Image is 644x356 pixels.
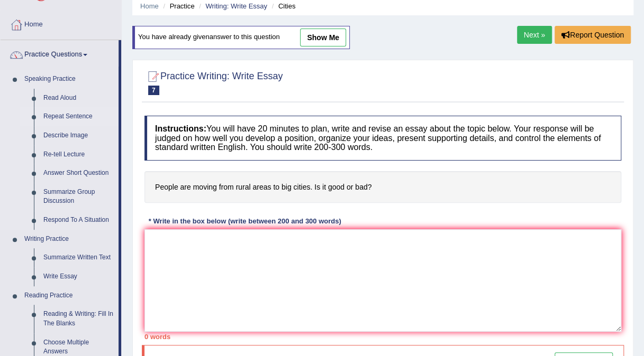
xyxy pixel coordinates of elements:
[555,26,631,44] button: Report Question
[300,29,346,46] a: show me
[39,126,119,145] a: Describe Image
[39,89,119,108] a: Read Aloud
[132,26,350,49] div: You have already given answer to this question
[140,2,159,10] a: Home
[148,86,159,95] span: 7
[39,183,119,211] a: Summarize Group Discussion
[517,26,552,44] a: Next »
[144,332,621,342] div: 0 words
[160,1,194,11] li: Practice
[205,2,267,10] a: Writing: Write Essay
[39,248,119,267] a: Summarize Written Text
[39,107,119,126] a: Repeat Sentence
[20,286,119,305] a: Reading Practice
[39,305,119,333] a: Reading & Writing: Fill In The Blanks
[144,216,345,226] div: * Write in the box below (write between 200 and 300 words)
[155,124,206,133] b: Instructions:
[39,145,119,164] a: Re-tell Lecture
[39,164,119,183] a: Answer Short Question
[144,171,621,203] h4: People are moving from rural areas to big cities. Is it good or bad?
[1,10,121,36] a: Home
[1,40,119,67] a: Practice Questions
[39,267,119,286] a: Write Essay
[20,230,119,249] a: Writing Practice
[20,70,119,89] a: Speaking Practice
[144,116,621,161] h4: You will have 20 minutes to plan, write and revise an essay about the topic below. Your response ...
[144,69,283,95] h2: Practice Writing: Write Essay
[269,1,296,11] li: Cities
[39,211,119,230] a: Respond To A Situation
